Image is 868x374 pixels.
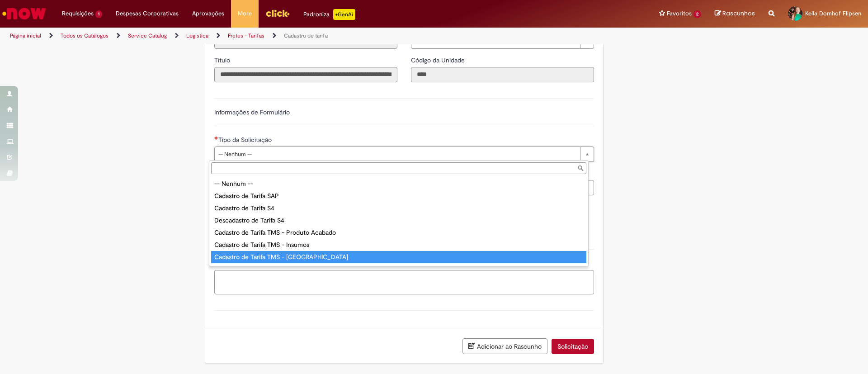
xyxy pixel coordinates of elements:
[211,202,586,214] div: Cadastro de Tarifa S4
[211,227,586,239] div: Cadastro de Tarifa TMS - Produto Acabado
[211,239,586,251] div: Cadastro de Tarifa TMS - Insumos
[211,263,586,275] div: Descadastro de Tarifa TMS
[211,251,586,263] div: Cadastro de Tarifa TMS - [GEOGRAPHIC_DATA]
[211,214,586,227] div: Descadastro de Tarifa S4
[211,190,586,202] div: Cadastro de Tarifa SAP
[211,178,586,190] div: -- Nenhum --
[209,176,588,266] ul: Tipo da Solicitação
